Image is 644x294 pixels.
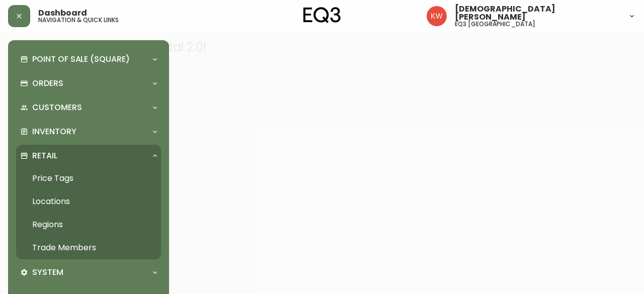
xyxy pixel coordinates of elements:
div: System [16,261,161,283]
a: Price Tags [16,167,161,190]
span: [DEMOGRAPHIC_DATA][PERSON_NAME] [455,5,620,21]
img: f33162b67396b0982c40ce2a87247151 [427,6,447,26]
div: Orders [16,72,161,94]
div: Point of Sale (Square) [16,48,161,70]
div: Retail [16,145,161,167]
a: Locations [16,190,161,213]
div: Inventory [16,121,161,143]
p: Customers [32,102,82,113]
p: Orders [32,78,63,89]
p: Inventory [32,126,76,137]
p: System [32,267,63,278]
p: Retail [32,150,57,161]
a: Regions [16,213,161,236]
div: Customers [16,96,161,119]
span: Dashboard [38,9,87,17]
a: Trade Members [16,236,161,259]
h5: navigation & quick links [38,17,119,23]
h5: eq3 [GEOGRAPHIC_DATA] [455,21,535,27]
p: Point of Sale (Square) [32,54,130,65]
img: logo [303,7,341,23]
